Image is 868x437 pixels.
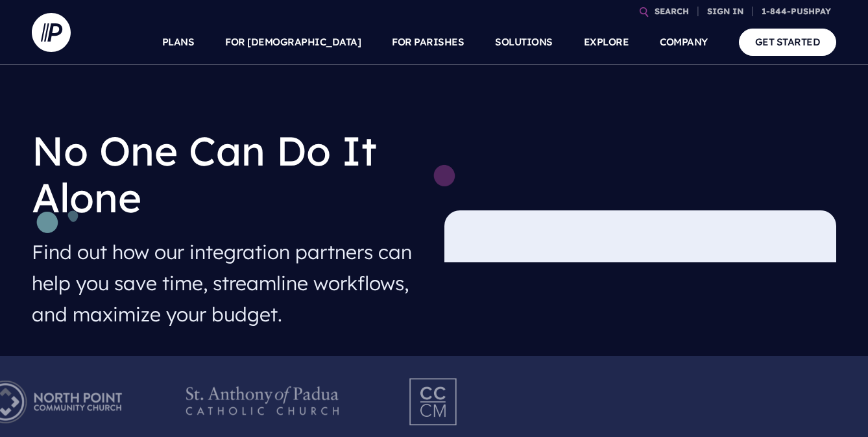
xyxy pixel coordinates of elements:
[32,231,424,335] h4: Find out how our integration partners can help you save time, streamline workflows, and maximize ...
[162,19,195,65] a: PLANS
[584,19,629,65] a: EXPLORE
[32,117,424,231] h1: No One Can Do It Alone
[495,19,553,65] a: SOLUTIONS
[660,19,708,65] a: COMPANY
[392,19,464,65] a: FOR PARISHES
[225,19,361,65] a: FOR [DEMOGRAPHIC_DATA]
[739,29,837,55] a: GET STARTED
